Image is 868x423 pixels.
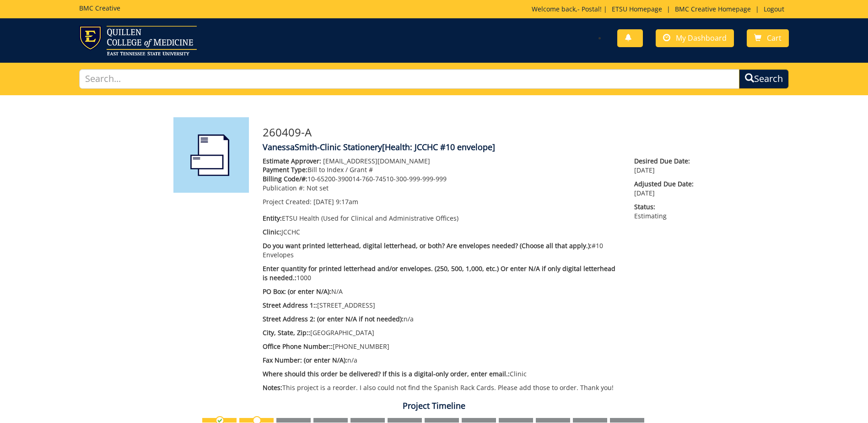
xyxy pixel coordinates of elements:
a: - Postal [577,5,600,13]
img: Product featured image [173,117,249,193]
span: Status: [634,202,695,211]
span: Entity: [263,214,282,222]
p: [GEOGRAPHIC_DATA] [263,328,621,337]
span: Office Phone Number:: [263,342,333,351]
span: PO Box: (or enter N/A): [263,287,331,296]
span: Notes: [263,383,282,392]
span: [DATE] 9:17am [313,197,358,206]
p: 1000 [263,264,621,282]
p: [DATE] [634,157,695,175]
h4: VanessaSmith-Clinic Stationery [263,143,695,152]
p: [PHONE_NUMBER] [263,342,621,351]
p: Clinic [263,369,621,379]
p: n/a [263,356,621,365]
p: #10 Envelopes [263,241,621,260]
p: 10-65200-390014-760-74510-300-999-999-999 [263,174,621,184]
p: Estimating [634,202,695,221]
p: n/a [263,315,621,324]
input: Search... [79,69,739,89]
span: My Dashboard [676,33,727,43]
p: Welcome back, ! | | | [532,5,789,14]
a: Logout [759,5,789,13]
span: Street Address 2: (or enter N/A if not needed): [263,315,404,323]
p: [STREET_ADDRESS] [263,301,621,310]
a: ETSU Homepage [607,5,667,13]
span: Street Address 1:: [263,301,317,309]
a: My Dashboard [656,29,734,47]
span: [Health: JCCHC #10 envelope] [382,141,495,152]
a: Cart [747,29,789,47]
p: Bill to Index / Grant # [263,165,621,174]
p: JCCHC [263,228,621,237]
span: Estimate Approver: [263,157,321,165]
p: This project is a reorder. I also could not find the Spanish Rack Cards. Please add those to orde... [263,383,621,392]
button: Search [739,69,789,89]
span: Clinic: [263,228,281,236]
span: Payment Type: [263,165,307,174]
span: Cart [767,33,782,43]
span: City, State, Zip:: [263,328,310,337]
p: N/A [263,287,621,296]
img: ETSU logo [79,26,197,55]
span: Adjusted Due Date: [634,179,695,189]
h4: Project Timeline [167,401,702,411]
span: Desired Due Date: [634,157,695,166]
span: Publication #: [263,184,305,192]
p: [EMAIL_ADDRESS][DOMAIN_NAME] [263,157,621,166]
p: ETSU Health (Used for Clinical and Administrative Offices) [263,214,621,223]
a: BMC Creative Homepage [670,5,755,13]
h5: BMC Creative [79,5,120,11]
p: [DATE] [634,179,695,198]
span: Fax Number: (or enter N/A): [263,356,347,364]
span: Project Created: [263,197,312,206]
h3: 260409-A [263,126,695,138]
span: Billing Code/#: [263,174,307,183]
span: Enter quantity for printed letterhead and/or envelopes. (250, 500, 1,000, etc.) Or enter N/A if o... [263,264,615,282]
span: Do you want printed letterhead, digital letterhead, or both? Are envelopes needed? (Choose all th... [263,241,592,250]
span: Not set [307,184,329,192]
span: Where should this order be delivered? If this is a digital-only order, enter email.: [263,369,510,378]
